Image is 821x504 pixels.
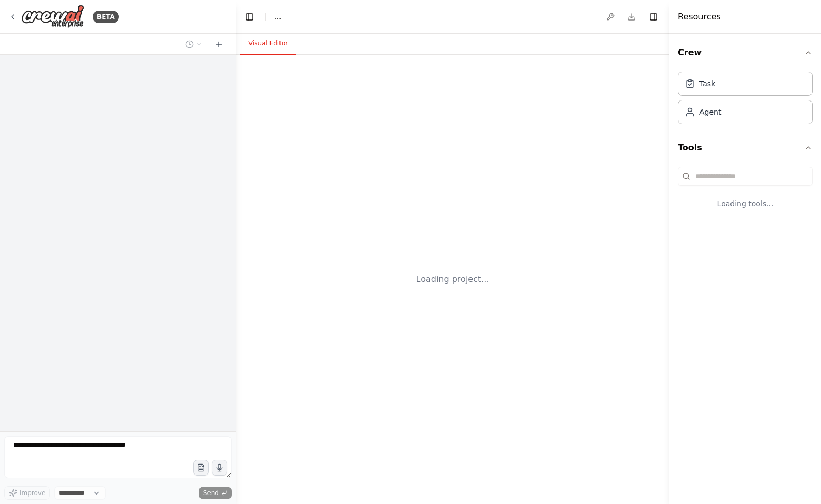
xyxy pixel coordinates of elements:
div: Loading tools... [678,190,813,217]
button: Crew [678,38,813,67]
img: Logo [21,5,84,28]
h4: Resources [678,11,721,23]
nav: breadcrumb [274,12,281,22]
button: Send [199,487,232,499]
button: Improve [4,486,50,500]
div: Agent [699,107,721,117]
button: Tools [678,133,813,163]
div: Tools [678,163,813,226]
button: Hide right sidebar [646,9,661,24]
button: Hide left sidebar [242,9,257,24]
div: BETA [93,11,119,23]
button: Click to speak your automation idea [212,460,227,476]
button: Visual Editor [240,33,296,55]
span: ... [274,12,281,22]
button: Switch to previous chat [181,38,206,51]
span: Improve [19,489,45,497]
button: Upload files [193,460,209,476]
div: Loading project... [416,273,489,286]
span: Send [203,489,219,497]
button: Start a new chat [211,38,227,51]
div: Task [699,78,715,89]
div: Crew [678,67,813,133]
